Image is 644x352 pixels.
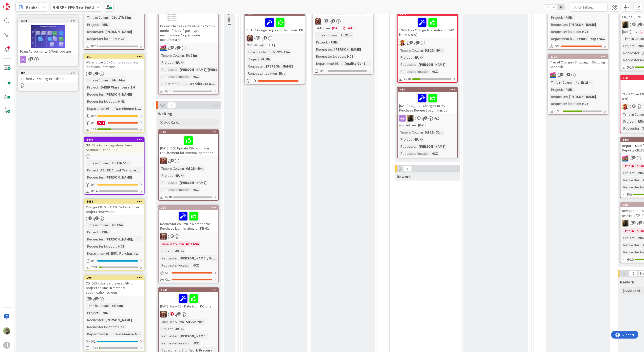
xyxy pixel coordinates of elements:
[87,138,144,141] div: 1444
[622,220,629,227] img: ND
[88,216,92,220] span: 1
[430,151,439,156] div: HCZ
[412,55,424,60] div: -RUN-
[315,18,321,25] img: JK
[399,62,417,67] div: Requester
[632,104,636,108] span: 21
[84,137,144,142] div: 1444
[160,173,173,178] div: Project
[548,54,608,70] div: 1173Preset Change - Shipping in Shipping Schedule
[332,26,342,31] span: [DATE]
[632,221,636,224] span: 4
[86,99,116,104] div: Requester location
[191,74,200,79] div: HCZ
[18,48,78,55] div: Team Agreements & Work policies
[99,22,111,27] div: -RUN-
[91,113,96,119] span: 0 / 2
[398,16,457,38] div: 19-08 FIX - Change to creation of WIP line (CD 097)
[103,174,104,180] span: :
[639,50,640,56] span: :
[577,36,578,41] span: :
[346,54,355,59] div: HCZ
[622,43,634,49] div: Project
[622,103,629,110] img: LC
[159,130,218,156] div: 785[DATE] 9:00 Update CD- purchase requirement for external operation
[277,71,278,76] span: :
[18,19,78,23] div: 1339
[178,67,239,72] div: [PERSON_NAME]/[PERSON_NAME]...
[622,21,629,28] img: ND
[178,67,178,72] span: :
[343,61,370,66] div: Quality Cont...
[562,15,563,20] span: :
[266,42,275,48] span: [DATE]
[86,84,98,90] div: Project
[110,77,126,83] div: 41d 44m
[560,73,563,76] span: 12
[190,187,191,192] span: :
[264,36,267,39] span: 2
[185,166,205,171] div: 6d 23h 40m
[84,120,144,126] div: 0/11
[158,129,219,201] a: 785[DATE] 9:00 Update CD- purchase requirement for external operationJKTime in Column:6d 23h 40mP...
[398,87,457,92] div: 488
[398,12,457,38] div: 137119-08 FIX - Change to creation of WIP line (CD 097)
[548,59,608,70] div: Preset Change - Shipping in Shipping Schedule
[555,43,560,49] span: 0 / 1
[159,23,218,43] div: Preset change - add info into " stock module" about " part type manufacturer" + part code manufac...
[84,182,144,188] div: 0/1
[104,29,133,34] div: [PERSON_NAME]
[84,54,145,133] a: 887Warehouse 2.0 - Configuration new locations SattstoreTime in Column:41d 44mProject:G-ERP Wareh...
[247,56,259,62] div: Project
[30,57,33,60] span: 2
[550,94,567,99] div: Requester
[18,70,78,91] a: 889Blocked vs Waiting explained
[188,81,188,86] span: :
[20,19,78,23] div: 1339
[99,167,140,173] div: AZURE Cloud Transfor...
[158,205,219,283] a: 228Requestor column in a preset for Purchase List - [waiting on KB-624]JKTime in Column:67d 40mPr...
[570,3,608,12] input: Quick Filter...
[424,129,444,135] div: 5d 19h 31m
[159,130,218,134] div: 785
[177,46,181,49] span: 1
[178,180,208,185] div: [PERSON_NAME]
[398,115,457,122] div: ND
[171,159,174,162] span: 1
[634,119,635,124] span: :
[398,92,457,114] div: [DATE] CD_172 - Changes to My Purchase Request batch function
[634,43,635,49] span: :
[159,158,218,164] div: JK
[86,167,98,173] div: Project
[580,101,581,106] span: :
[574,80,574,85] span: :
[86,160,110,166] div: Time in Column
[264,63,265,69] span: :
[315,26,324,31] span: [DATE]
[632,156,636,159] span: 6
[173,60,185,65] div: -RUN-
[399,151,430,156] div: Requester location
[84,54,144,59] div: 887
[345,54,346,59] span: :
[53,5,94,10] b: G-ERP - BFG New Build
[342,61,343,66] span: :
[116,36,117,41] span: :
[110,222,110,228] span: :
[160,166,184,171] div: Time in Column
[86,36,116,41] div: Requester location
[627,192,632,197] span: 5/9
[160,180,178,185] div: Requester
[185,53,198,58] div: 5h 28m
[173,173,173,178] span: :
[86,229,98,235] div: Project
[424,116,427,120] span: 1
[159,45,218,51] div: JK
[399,55,412,60] div: Project
[563,87,575,92] div: -RUN-
[84,199,144,204] div: 1453
[114,106,142,111] div: Warehouse & ...
[327,39,328,45] span: :
[247,63,264,69] div: Requester
[404,76,411,82] span: 6/30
